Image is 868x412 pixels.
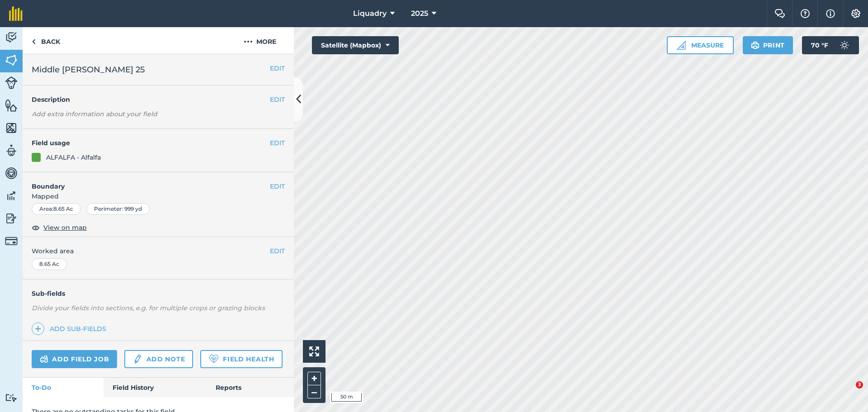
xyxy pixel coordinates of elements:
[270,63,285,73] button: EDIT
[32,63,145,76] span: Middle [PERSON_NAME] 25
[23,27,69,54] a: Back
[124,350,193,368] a: Add note
[200,350,282,368] a: Field Health
[32,350,117,368] a: Add field job
[32,258,67,270] div: 8.65 Ac
[32,138,270,148] h4: Field usage
[23,289,294,298] h4: Sub-fields
[800,9,811,18] img: A question mark icon
[32,304,265,312] em: Divide your fields into sections, e.g. for multiple crops or grazing blocks
[811,36,828,54] span: 70 ° F
[32,203,81,215] div: Area : 8.65 Ac
[23,172,270,191] h4: Boundary
[5,99,18,112] img: svg+xml;base64,PHN2ZyB4bWxucz0iaHR0cDovL3d3dy53My5vcmcvMjAwMC9zdmciIHdpZHRoPSI1NiIgaGVpZ2h0PSI2MC...
[5,121,18,135] img: svg+xml;base64,PHN2ZyB4bWxucz0iaHR0cDovL3d3dy53My5vcmcvMjAwMC9zdmciIHdpZHRoPSI1NiIgaGVpZ2h0PSI2MC...
[43,223,87,232] span: View on map
[826,8,835,19] img: svg+xml;base64,PHN2ZyB4bWxucz0iaHR0cDovL3d3dy53My5vcmcvMjAwMC9zdmciIHdpZHRoPSIxNyIgaGVpZ2h0PSIxNy...
[667,36,734,54] button: Measure
[751,40,759,51] img: svg+xml;base64,PHN2ZyB4bWxucz0iaHR0cDovL3d3dy53My5vcmcvMjAwMC9zdmciIHdpZHRoPSIxOSIgaGVpZ2h0PSIyNC...
[32,110,157,118] em: Add extra information about your field
[5,212,18,225] img: svg+xml;base64,PD94bWwgdmVyc2lvbj0iMS4wIiBlbmNvZGluZz0idXRmLTgiPz4KPCEtLSBHZW5lcmF0b3I6IEFkb2JlIE...
[5,76,18,89] img: svg+xml;base64,PD94bWwgdmVyc2lvbj0iMS4wIiBlbmNvZGluZz0idXRmLTgiPz4KPCEtLSBHZW5lcmF0b3I6IEFkb2JlIE...
[307,372,321,385] button: +
[5,393,18,402] img: svg+xml;base64,PD94bWwgdmVyc2lvbj0iMS4wIiBlbmNvZGluZz0idXRmLTgiPz4KPCEtLSBHZW5lcmF0b3I6IEFkb2JlIE...
[774,9,785,18] img: Two speech bubbles overlapping with the left bubble in the forefront
[802,36,859,54] button: 70 °F
[32,222,40,233] img: svg+xml;base64,PHN2ZyB4bWxucz0iaHR0cDovL3d3dy53My5vcmcvMjAwMC9zdmciIHdpZHRoPSIxOCIgaGVpZ2h0PSIyNC...
[850,9,861,18] img: A cog icon
[23,191,294,201] span: Mapped
[46,152,101,162] div: ALFALFA - Alfalfa
[5,31,18,44] img: svg+xml;base64,PD94bWwgdmVyc2lvbj0iMS4wIiBlbmNvZGluZz0idXRmLTgiPz4KPCEtLSBHZW5lcmF0b3I6IEFkb2JlIE...
[5,166,18,180] img: svg+xml;base64,PD94bWwgdmVyc2lvbj0iMS4wIiBlbmNvZGluZz0idXRmLTgiPz4KPCEtLSBHZW5lcmF0b3I6IEFkb2JlIE...
[743,36,793,54] button: Print
[856,381,863,388] span: 3
[5,189,18,203] img: svg+xml;base64,PD94bWwgdmVyc2lvbj0iMS4wIiBlbmNvZGluZz0idXRmLTgiPz4KPCEtLSBHZW5lcmF0b3I6IEFkb2JlIE...
[32,36,36,47] img: svg+xml;base64,PHN2ZyB4bWxucz0iaHR0cDovL3d3dy53My5vcmcvMjAwMC9zdmciIHdpZHRoPSI5IiBoZWlnaHQ9IjI0Ii...
[132,354,142,365] img: svg+xml;base64,PD94bWwgdmVyc2lvbj0iMS4wIiBlbmNvZGluZz0idXRmLTgiPz4KPCEtLSBHZW5lcmF0b3I6IEFkb2JlIE...
[677,41,686,50] img: Ruler icon
[32,246,285,256] span: Worked area
[32,95,285,104] h4: Description
[270,138,285,148] button: EDIT
[226,27,294,54] button: More
[23,378,104,398] a: To-Do
[411,8,428,19] span: 2025
[9,6,23,21] img: fieldmargin Logo
[270,95,285,104] button: EDIT
[309,346,319,356] img: Four arrows, one pointing top left, one top right, one bottom right and the last bottom left
[312,36,399,54] button: Satellite (Mapbox)
[835,36,854,54] img: svg+xml;base64,PD94bWwgdmVyc2lvbj0iMS4wIiBlbmNvZGluZz0idXRmLTgiPz4KPCEtLSBHZW5lcmF0b3I6IEFkb2JlIE...
[35,323,41,334] img: svg+xml;base64,PHN2ZyB4bWxucz0iaHR0cDovL3d3dy53My5vcmcvMjAwMC9zdmciIHdpZHRoPSIxNCIgaGVpZ2h0PSIyNC...
[270,246,285,256] button: EDIT
[207,378,294,398] a: Reports
[244,36,253,47] img: svg+xml;base64,PHN2ZyB4bWxucz0iaHR0cDovL3d3dy53My5vcmcvMjAwMC9zdmciIHdpZHRoPSIyMCIgaGVpZ2h0PSIyNC...
[40,354,48,365] img: svg+xml;base64,PD94bWwgdmVyc2lvbj0iMS4wIiBlbmNvZGluZz0idXRmLTgiPz4KPCEtLSBHZW5lcmF0b3I6IEFkb2JlIE...
[353,8,387,19] span: Liquadry
[837,381,859,403] iframe: Intercom live chat
[5,144,18,157] img: svg+xml;base64,PD94bWwgdmVyc2lvbj0iMS4wIiBlbmNvZGluZz0idXRmLTgiPz4KPCEtLSBHZW5lcmF0b3I6IEFkb2JlIE...
[32,222,87,233] button: View on map
[5,53,18,67] img: svg+xml;base64,PHN2ZyB4bWxucz0iaHR0cDovL3d3dy53My5vcmcvMjAwMC9zdmciIHdpZHRoPSI1NiIgaGVpZ2h0PSI2MC...
[5,235,18,247] img: svg+xml;base64,PD94bWwgdmVyc2lvbj0iMS4wIiBlbmNvZGluZz0idXRmLTgiPz4KPCEtLSBHZW5lcmF0b3I6IEFkb2JlIE...
[104,378,206,398] a: Field History
[270,181,285,191] button: EDIT
[32,322,110,335] a: Add sub-fields
[86,203,150,215] div: Perimeter : 999 yd
[307,385,321,398] button: –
